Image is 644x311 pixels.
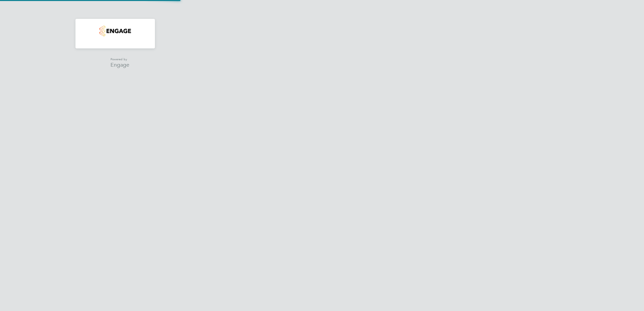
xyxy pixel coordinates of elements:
span: Engage [110,62,129,68]
nav: Main navigation [75,19,155,48]
a: Go to home page [84,26,147,36]
img: countryside-properties-logo-retina.png [99,26,131,36]
a: Powered byEngage [101,57,130,68]
span: Powered by [110,57,129,62]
